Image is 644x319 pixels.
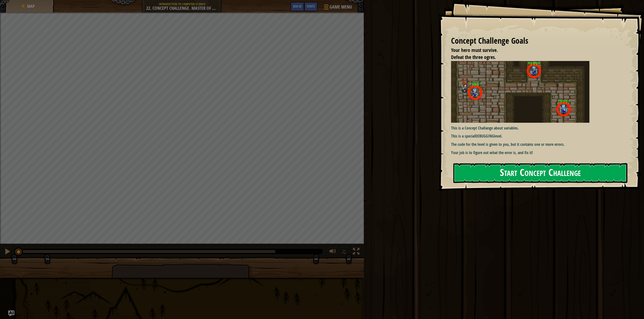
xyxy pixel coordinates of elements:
[451,133,630,139] p: This is a special level.
[26,4,35,9] a: Map
[451,142,630,147] p: The code for the level is given to you, but it contains one or more errors.
[341,248,346,255] span: ♫
[320,2,355,14] button: Game Menu
[340,247,349,257] button: ♫
[451,35,627,47] div: Concept Challenge Goals
[451,61,589,123] img: Master of names
[453,163,628,183] button: Start Concept Challenge
[307,4,315,9] span: Hints
[445,54,625,61] li: Defeat the three ogres.
[445,47,625,54] li: Your hero must survive.
[8,310,14,316] button: Ask AI
[451,150,630,156] p: Your job is to figure out what the error is, and fix it!
[293,4,302,9] span: Ask AI
[330,4,352,10] span: Game Menu
[475,133,494,139] strong: DEBUGGING
[291,2,304,11] button: Ask AI
[328,247,338,257] button: Adjust volume
[451,47,498,53] span: Your hero must survive.
[451,54,496,60] span: Defeat the three ogres.
[27,4,35,9] span: Map
[451,125,630,131] p: This is a Concept Challange about variables.
[351,247,361,257] button: Toggle fullscreen
[3,247,13,257] button: Ctrl + P: Pause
